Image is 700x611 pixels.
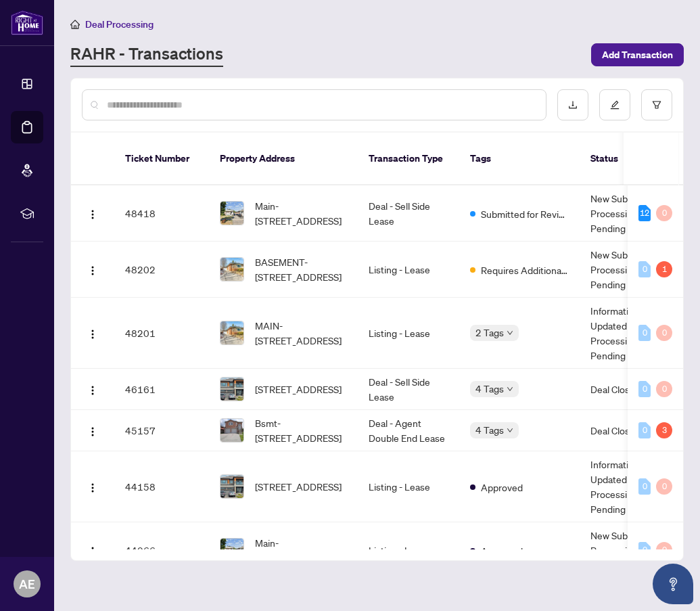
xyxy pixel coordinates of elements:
div: 0 [638,261,651,277]
span: down [507,427,513,434]
span: Main-[STREET_ADDRESS] [255,535,347,565]
span: 2 Tags [475,325,504,340]
div: 0 [638,325,651,341]
img: thumbnail-img [220,539,243,562]
div: 12 [638,205,651,221]
td: Information Updated - Processing Pending [580,451,681,522]
img: Logo [87,546,98,557]
div: 0 [656,542,672,558]
th: Property Address [209,133,358,185]
span: Deal Processing [85,18,154,30]
td: 44158 [114,451,209,522]
span: Bsmt-[STREET_ADDRESS] [255,415,347,445]
img: thumbnail-img [220,202,243,225]
span: edit [610,100,620,110]
button: Logo [82,378,103,400]
button: Logo [82,258,103,280]
div: 0 [638,478,651,495]
div: 0 [656,478,672,495]
td: 48201 [114,298,209,369]
button: download [557,89,588,120]
span: Add Transaction [602,44,673,66]
td: Deal - Agent Double End Lease [358,410,459,451]
img: thumbnail-img [220,475,243,498]
span: 4 Tags [475,422,504,438]
div: 0 [638,542,651,558]
button: Logo [82,476,103,497]
button: filter [641,89,672,120]
td: 45157 [114,410,209,451]
span: Requires Additional Docs [481,263,569,277]
div: 0 [638,422,651,438]
img: Logo [87,426,98,437]
button: Logo [82,539,103,561]
span: [STREET_ADDRESS] [255,382,342,397]
span: 4 Tags [475,381,504,397]
td: 44066 [114,522,209,579]
span: Approved [481,480,523,495]
button: Add Transaction [591,43,684,66]
div: 0 [656,381,672,397]
div: 0 [638,381,651,397]
span: download [568,100,578,110]
td: Listing - Lease [358,242,459,298]
th: Tags [459,133,580,185]
td: Deal Closed [580,369,681,410]
td: Information Updated - Processing Pending [580,298,681,369]
img: thumbnail-img [220,258,243,281]
span: home [70,20,80,29]
button: Logo [82,420,103,441]
td: Listing - Lease [358,522,459,579]
div: 3 [656,422,672,438]
span: AE [19,574,35,593]
span: down [507,330,513,336]
span: filter [652,100,661,110]
div: 0 [656,205,672,221]
img: thumbnail-img [220,378,243,401]
button: Open asap [653,564,693,604]
img: thumbnail-img [220,321,243,344]
th: Transaction Type [358,133,459,185]
img: Logo [87,385,98,396]
span: down [507,386,513,392]
td: Deal - Sell Side Lease [358,369,459,410]
img: logo [11,10,43,35]
span: [STREET_ADDRESS] [255,479,342,494]
span: MAIN-[STREET_ADDRESS] [255,318,347,348]
img: Logo [87,265,98,276]
button: edit [599,89,630,120]
button: Logo [82,202,103,224]
span: Submitted for Review [481,206,569,221]
td: New Submission - Processing Pending [580,522,681,579]
td: 48418 [114,185,209,242]
span: Main-[STREET_ADDRESS] [255,198,347,228]
td: Deal Closed [580,410,681,451]
span: Approved [481,543,523,558]
span: BASEMENT-[STREET_ADDRESS] [255,254,347,284]
img: Logo [87,329,98,340]
img: thumbnail-img [220,419,243,442]
td: New Submission - Processing Pending [580,242,681,298]
button: Logo [82,322,103,344]
td: 46161 [114,369,209,410]
img: Logo [87,482,98,493]
td: Listing - Lease [358,298,459,369]
td: Listing - Lease [358,451,459,522]
a: RAHR - Transactions [70,43,223,67]
th: Status [580,133,681,185]
td: Deal - Sell Side Lease [358,185,459,242]
td: New Submission - Processing Pending [580,185,681,242]
img: Logo [87,209,98,220]
div: 1 [656,261,672,277]
td: 48202 [114,242,209,298]
th: Ticket Number [114,133,209,185]
div: 0 [656,325,672,341]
